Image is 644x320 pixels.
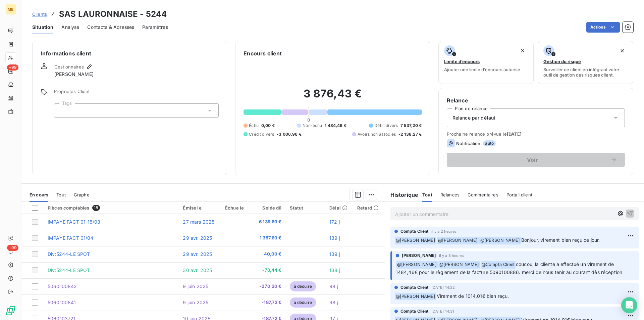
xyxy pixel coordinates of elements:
[440,192,460,197] span: Relances
[455,157,610,163] span: Voir
[254,219,281,225] span: 6 139,60 €
[402,253,436,259] span: [PERSON_NAME]
[431,229,457,233] span: il y a 2 heures
[32,11,47,17] a: Clients
[444,67,520,72] span: Ajouter une limite d’encours autorisé
[400,308,429,314] span: Compta Client
[183,219,214,225] span: 27 mars 2025
[30,192,48,197] span: En cours
[254,251,281,258] span: 40,00 €
[357,205,381,211] div: Retard
[48,205,175,211] div: Pièces comptables
[87,24,134,31] span: Contacts & Adresses
[329,219,340,225] span: 172 j
[183,283,208,289] span: 9 juin 2025
[543,67,628,78] span: Surveiller ce client en intégrant votre outil de gestion des risques client.
[329,283,338,289] span: 98 j
[586,22,620,33] button: Actions
[325,123,346,129] span: 1 484,46 €
[303,123,322,129] span: Non-échu
[32,11,47,17] span: Clients
[142,24,168,31] span: Paramètres
[447,153,625,167] button: Voir
[74,192,90,197] span: Graphe
[385,191,419,199] h6: Historique
[329,300,338,305] span: 98 j
[48,283,77,289] span: 5060100842
[183,235,212,241] span: 29 avr. 2025
[438,41,534,84] button: Limite d’encoursAjouter une limite d’encours autorisé
[7,64,18,71] span: +99
[92,205,100,211] span: 18
[254,283,281,290] span: -270,20 €
[395,293,436,301] span: @ [PERSON_NAME]
[396,261,438,269] span: @ [PERSON_NAME]
[60,107,65,113] input: Ajouter une valeur
[183,267,212,273] span: 30 avr. 2025
[54,71,94,78] span: [PERSON_NAME]
[444,59,480,64] span: Limite d’encours
[452,115,496,121] span: Relance par défaut
[329,267,340,273] span: 138 j
[5,305,16,316] img: Logo LeanPay
[481,261,516,269] span: @ Compta Client
[254,235,281,241] span: 1 357,60 €
[261,123,275,129] span: 0,00 €
[437,237,479,244] span: @ [PERSON_NAME]
[32,24,53,31] span: Situation
[543,59,581,64] span: Gestion du risque
[56,192,66,197] span: Tout
[249,123,259,129] span: Échu
[521,237,600,243] span: Bonjour, virement bien reçu ce jour.
[249,131,274,137] span: Crédit divers
[254,205,281,211] div: Solde dû
[61,24,79,31] span: Analyse
[398,131,422,137] span: -2 138,27 €
[290,281,316,291] span: à déduire
[307,117,310,123] span: 0
[183,251,212,257] span: 29 avr. 2025
[244,49,282,57] h6: Encours client
[395,237,436,244] span: @ [PERSON_NAME]
[456,141,481,146] span: Notification
[48,251,90,257] span: Div:5244-LE SPOT
[254,299,281,306] span: -187,72 €
[7,245,18,251] span: +99
[290,298,316,308] span: à déduire
[48,219,100,225] span: IMPAYE FACT 01-15/03
[54,64,84,70] span: Gestionnaires
[431,309,454,313] span: [DATE] 14:31
[621,297,637,313] div: Open Intercom Messenger
[290,205,322,211] div: Statut
[48,267,90,273] span: Div:5244-LE SPOT
[329,251,340,257] span: 139 j
[48,235,94,241] span: IMPAYE FACT 01/04
[439,254,464,258] span: il y a 8 heures
[254,267,281,274] span: -78,44 €
[329,205,349,211] div: Délai
[447,96,625,104] h6: Relance
[538,41,633,84] button: Gestion du risqueSurveiller ce client en intégrant votre outil de gestion des risques client.
[479,237,521,244] span: @ [PERSON_NAME]
[437,293,509,299] span: Virement de 1014,01€ bien reçu.
[438,261,480,269] span: @ [PERSON_NAME]
[329,235,340,241] span: 139 j
[431,285,455,289] span: [DATE] 14:32
[183,205,217,211] div: Émise le
[277,131,302,137] span: -3 006,96 €
[48,300,76,305] span: 5060100841
[422,192,432,197] span: Tout
[468,192,498,197] span: Commentaires
[396,261,623,275] span: coucou, la cliente a effectué un virement de 1484,46€ pour le règlement de la facture 5090100886....
[54,89,219,98] span: Propriétés Client
[183,300,208,305] span: 9 juin 2025
[483,140,496,146] span: auto
[358,131,396,137] span: Avoirs non associés
[5,4,16,15] div: MB
[447,131,625,137] span: Prochaine relance prévue le
[41,49,219,57] h6: Informations client
[59,8,167,20] h3: SAS LAURONNAISE - 5244
[506,192,532,197] span: Portail client
[507,131,522,137] span: [DATE]
[400,123,422,129] span: 7 537,20 €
